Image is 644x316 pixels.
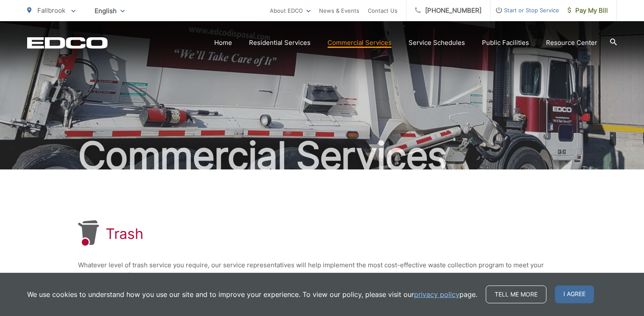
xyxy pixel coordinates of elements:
[328,38,392,48] a: Commercial Services
[214,38,232,48] a: Home
[546,38,597,48] a: Resource Center
[368,6,398,16] a: Contact Us
[414,289,459,299] a: privacy policy
[409,38,465,48] a: Service Schedules
[78,260,566,280] p: Whatever level of trash service you require, our service representatives will help implement the ...
[27,289,477,299] p: We use cookies to understand how you use our site and to improve your experience. To view our pol...
[27,135,617,177] h2: Commercial Services
[37,6,65,14] span: Fallbrook
[486,286,546,303] a: Tell me more
[555,286,594,303] span: I agree
[270,6,311,16] a: About EDCO
[482,38,529,48] a: Public Facilities
[88,3,131,18] span: English
[319,6,359,16] a: News & Events
[249,38,311,48] a: Residential Services
[106,225,143,242] h1: Trash
[27,37,108,49] a: EDCD logo. Return to the homepage.
[568,6,608,16] span: Pay My Bill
